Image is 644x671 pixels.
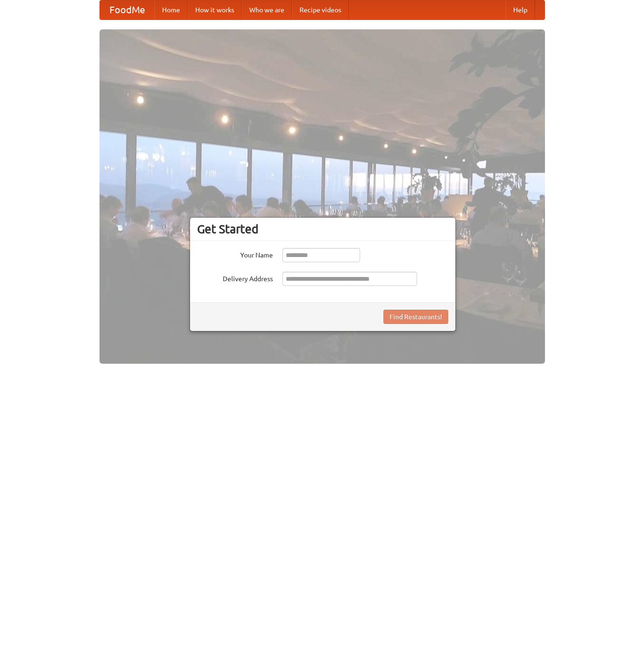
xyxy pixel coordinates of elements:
[292,0,349,19] a: Recipe videos
[197,272,273,284] label: Delivery Address
[100,0,154,19] a: FoodMe
[188,0,242,19] a: How it works
[383,310,448,324] button: Find Restaurants!
[197,248,273,260] label: Your Name
[242,0,292,19] a: Who we are
[197,222,448,236] h3: Get Started
[506,0,535,19] a: Help
[154,0,188,19] a: Home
